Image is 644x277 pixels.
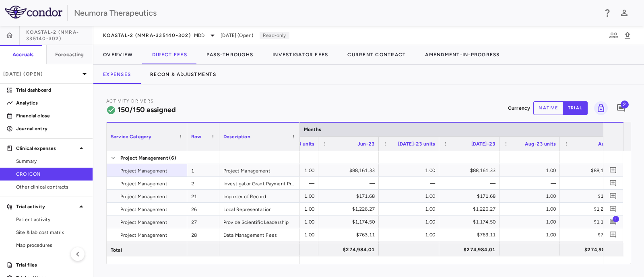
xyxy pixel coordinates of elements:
div: Investigator Grant Payment Processing [219,177,300,189]
div: 1.00 [507,215,556,228]
div: $1,174.50 [446,215,495,228]
svg: Add comment [609,205,617,213]
div: 1.00 [386,164,435,177]
div: Data Management Fees [219,228,300,241]
span: Summary [16,158,86,165]
div: 1.00 [386,203,435,215]
p: Read-only [260,32,289,39]
div: — [446,177,495,190]
div: $171.68 [567,190,616,203]
div: Importer of Record [219,190,300,202]
span: Project Management [120,177,167,190]
button: Direct Fees [142,45,197,64]
p: Clinical expenses [16,145,76,152]
span: Project Management [120,216,167,229]
h6: Forecasting [55,51,84,58]
button: Add comment [608,216,619,227]
span: Site & lab cost matrix [16,229,86,236]
div: $88,161.33 [567,164,616,177]
span: (6) [169,152,176,164]
h6: Accruals [12,51,33,58]
span: Project Management [120,229,167,242]
button: Add comment [608,165,619,176]
div: 1.00 [507,164,556,177]
div: — [507,177,556,190]
div: Neumora Therapeutics [74,7,597,19]
span: KOASTAL-2 (NMRA-335140-302) [103,32,191,39]
p: Financial close [16,112,86,119]
div: $1,174.50 [326,215,375,228]
div: $1,174.50 [567,215,616,228]
div: 2 [187,177,219,189]
p: Trial activity [16,203,76,210]
div: — [326,177,375,190]
div: 1.00 [386,190,435,203]
span: Aug-23 [598,141,616,147]
button: trial [563,101,588,115]
span: MDD [194,32,204,39]
div: 21 [187,190,219,202]
div: $274,984.01 [567,243,616,256]
span: Other clinical contracts [16,183,86,191]
img: logo-full-SnFGN8VE.png [5,6,62,18]
div: $1,226.27 [446,203,495,215]
p: Trial dashboard [16,86,86,94]
span: Project Management [120,164,167,177]
svg: Add comment [609,192,617,200]
button: Add comment [614,101,628,115]
div: 1 [187,164,219,176]
div: $88,161.33 [326,164,375,177]
div: $274,984.01 [326,243,375,256]
div: $763.11 [446,228,495,241]
div: — [567,177,616,190]
div: 1.00 [386,215,435,228]
div: 27 [187,215,219,228]
button: Recon & Adjustments [140,65,226,84]
span: Months [304,127,321,132]
span: [DATE] (Open) [221,32,253,39]
div: $763.11 [326,228,375,241]
span: Total [111,244,122,256]
button: Investigator Fees [263,45,338,64]
div: 1.00 [507,228,556,241]
div: Local Representation [219,203,300,215]
button: Add comment [608,203,619,214]
div: $1,226.27 [567,203,616,215]
span: 2 [621,101,629,109]
p: [DATE] (Open) [3,70,80,78]
div: $171.68 [326,190,375,203]
svg: Add comment [609,231,617,238]
span: You do not have permission to lock or unlock grids [591,101,608,115]
span: Row [191,134,201,140]
span: Service Category [111,134,151,140]
p: Currency [508,105,530,112]
div: 28 [187,228,219,241]
div: $763.11 [567,228,616,241]
svg: Add comment [609,166,617,174]
div: 1.00 [507,203,556,215]
span: KOASTAL-2 (NMRA-335140-302) [26,29,93,42]
div: $171.68 [446,190,495,203]
button: Expenses [93,65,140,84]
span: Description [223,134,250,140]
span: Map procedures [16,242,86,249]
div: — [386,177,435,190]
span: Project Management [120,152,168,164]
div: 1.00 [386,228,435,241]
span: [DATE]-23 [471,141,495,147]
div: Provide Scientific Leadership [219,215,300,228]
p: Journal entry [16,125,86,132]
button: native [533,101,563,115]
span: Activity Drivers [106,98,154,104]
svg: Add comment [609,218,617,226]
div: 1.00 [507,190,556,203]
div: $1,226.27 [326,203,375,215]
p: Trial files [16,261,86,269]
button: Pass-Throughs [197,45,263,64]
div: $88,161.33 [446,164,495,177]
span: [DATE]-23 units [398,141,435,147]
span: Patient activity [16,216,86,223]
button: Add comment [608,191,619,201]
button: Amendment-In-Progress [415,45,509,64]
span: CRO ICON [16,170,86,178]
